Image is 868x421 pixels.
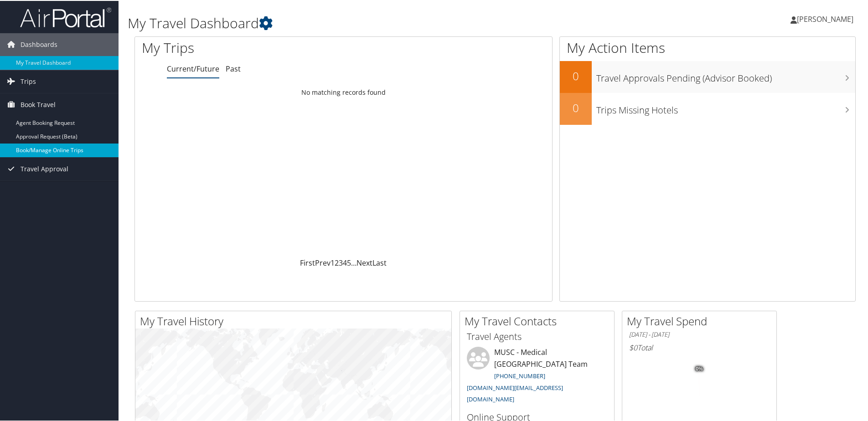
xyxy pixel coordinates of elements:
[351,257,356,267] span: …
[467,329,607,342] h3: Travel Agents
[467,383,563,403] a: [DOMAIN_NAME][EMAIL_ADDRESS][DOMAIN_NAME]
[300,257,315,267] a: First
[465,313,614,328] h2: My Travel Contacts
[339,257,343,267] a: 3
[560,92,855,124] a: 0Trips Missing Hotels
[142,37,372,56] h1: My Trips
[347,257,351,267] a: 5
[135,83,552,100] td: No matching records found
[560,60,855,92] a: 0Travel Approvals Pending (Advisor Booked)
[629,342,637,352] span: $0
[629,342,770,352] h6: Total
[331,257,335,267] a: 1
[20,6,111,27] img: airportal-logo.png
[315,257,331,267] a: Prev
[560,99,592,115] h2: 0
[372,257,387,267] a: Last
[462,346,612,406] li: MUSC - Medical [GEOGRAPHIC_DATA] Team
[356,257,372,267] a: Next
[128,13,618,32] h1: My Travel Dashboard
[627,313,776,328] h2: My Travel Spend
[629,329,770,338] h6: [DATE] - [DATE]
[790,5,863,32] a: [PERSON_NAME]
[596,98,855,116] h3: Trips Missing Hotels
[696,365,703,371] tspan: 0%
[560,37,855,56] h1: My Action Items
[494,371,545,379] a: [PHONE_NUMBER]
[335,257,339,267] a: 2
[21,157,68,180] span: Travel Approval
[797,13,853,23] span: [PERSON_NAME]
[343,257,347,267] a: 4
[21,92,56,115] span: Book Travel
[21,32,57,55] span: Dashboards
[21,69,36,92] span: Trips
[596,67,855,84] h3: Travel Approvals Pending (Advisor Booked)
[167,63,219,73] a: Current/Future
[140,313,451,328] h2: My Travel History
[226,63,241,73] a: Past
[560,67,592,83] h2: 0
